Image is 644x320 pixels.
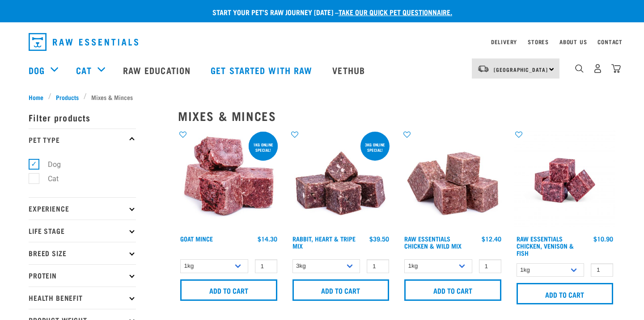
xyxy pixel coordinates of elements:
[21,29,623,54] nav: dropdown navigation
[34,159,64,170] label: Dog
[178,130,280,231] img: 1077 Wild Goat Mince 01
[611,64,621,73] img: home-icon@2x.png
[593,235,613,242] div: $10.90
[51,92,84,102] a: Products
[402,130,504,231] img: Pile Of Cubed Chicken Wild Meat Mix
[292,237,356,247] a: Rabbit, Heart & Tripe Mix
[528,40,549,43] a: Stores
[76,63,91,77] a: Cat
[29,33,138,51] img: Raw Essentials Logo
[593,64,602,73] img: user.png
[360,138,390,157] div: 3kg online special!
[559,40,587,43] a: About Us
[180,237,213,240] a: Goat Mince
[517,237,574,254] a: Raw Essentials Chicken, Venison & Fish
[29,92,615,102] nav: breadcrumbs
[29,63,45,77] a: Dog
[29,92,48,102] a: Home
[597,40,623,43] a: Contact
[575,64,584,73] img: home-icon-1@2x.png
[491,40,517,43] a: Delivery
[29,197,136,220] p: Experience
[29,106,136,129] p: Filter products
[255,259,277,273] input: 1
[367,259,389,273] input: 1
[494,68,548,71] span: [GEOGRAPHIC_DATA]
[178,109,615,123] h2: Mixes & Minces
[369,235,389,242] div: $39.50
[482,235,501,242] div: $12.40
[514,130,616,231] img: Chicken Venison mix 1655
[202,52,323,88] a: Get started with Raw
[477,65,489,73] img: van-moving.png
[479,259,501,273] input: 1
[339,10,452,14] a: take our quick pet questionnaire.
[29,92,43,102] span: Home
[404,237,462,247] a: Raw Essentials Chicken & Wild Mix
[29,129,136,151] p: Pet Type
[56,92,79,102] span: Products
[404,279,501,301] input: Add to cart
[258,235,277,242] div: $14.30
[517,283,614,304] input: Add to cart
[114,52,202,88] a: Raw Education
[29,264,136,287] p: Protein
[249,138,278,157] div: 1kg online special!
[290,130,392,231] img: 1175 Rabbit Heart Tripe Mix 01
[180,279,277,301] input: Add to cart
[29,287,136,309] p: Health Benefit
[591,263,613,277] input: 1
[29,242,136,264] p: Breed Size
[29,220,136,242] p: Life Stage
[34,173,62,184] label: Cat
[323,52,376,88] a: Vethub
[292,279,390,301] input: Add to cart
